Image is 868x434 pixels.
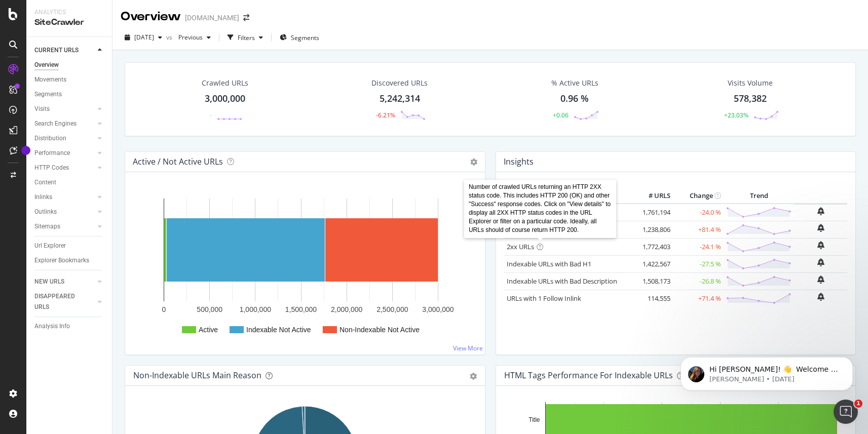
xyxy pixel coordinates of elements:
[34,207,57,217] div: Outlinks
[202,78,248,88] div: Crawled URLs
[205,92,245,105] div: 3,000,000
[34,89,62,100] div: Segments
[34,192,52,203] div: Inlinks
[553,111,569,120] div: +0.06
[285,305,317,313] text: 1,500,000
[331,305,362,313] text: 2,000,000
[504,370,673,380] div: HTML Tags Performance for Indexable URLs
[34,255,89,266] div: Explorer Bookmarks
[504,155,534,169] h4: Insights
[673,188,724,204] th: Change
[34,119,77,129] div: Search Engines
[243,14,249,21] div: arrow-right-arrow-left
[34,255,105,266] a: Explorer Bookmarks
[632,255,673,272] td: 1,422,567
[246,326,311,334] text: Indexable Not Active
[21,146,30,155] div: Tooltip anchor
[470,373,477,380] div: gear
[632,204,673,221] td: 1,761,194
[133,188,477,346] svg: A chart.
[276,29,323,46] button: Segments
[380,92,420,105] div: 5,242,314
[34,241,66,251] div: Url Explorer
[817,258,824,266] div: bell-plus
[34,74,66,85] div: Movements
[551,78,598,88] div: % Active URLs
[464,180,616,238] div: Number of crawled URLs returning an HTTP 2XX status code. This includes HTTP 200 (OK) and other "...
[507,259,591,268] a: Indexable URLs with Bad H1
[34,148,70,159] div: Performance
[34,60,105,70] a: Overview
[34,45,95,56] a: CURRENT URLS
[34,17,104,28] div: SiteCrawler
[174,29,215,46] button: Previous
[34,119,95,129] a: Search Engines
[734,92,767,105] div: 578,382
[34,291,86,312] div: DISAPPEARED URLS
[834,400,858,424] iframe: Intercom live chat
[34,133,95,144] a: Distribution
[673,238,724,255] td: -24.1 %
[673,221,724,238] td: +81.4 %
[34,89,105,100] a: Segments
[34,104,95,114] a: Visits
[673,272,724,290] td: -26.8 %
[529,416,540,423] text: Title
[34,148,95,159] a: Performance
[34,163,69,173] div: HTTP Codes
[673,290,724,307] td: +71.4 %
[185,13,239,23] div: [DOMAIN_NAME]
[133,155,223,169] h4: Active / Not Active URLs
[724,111,748,120] div: +23.03%
[632,272,673,290] td: 1,508,173
[817,275,824,284] div: bell-plus
[238,33,255,42] div: Filters
[166,33,174,42] span: vs
[673,204,724,221] td: -24.0 %
[507,294,581,303] a: URLs with 1 Follow Inlink
[854,400,862,408] span: 1
[507,277,617,286] a: Indexable URLs with Bad Description
[673,255,724,272] td: -27.5 %
[560,92,589,105] div: 0.96 %
[817,293,824,301] div: bell-plus
[34,277,95,287] a: NEW URLS
[632,238,673,255] td: 1,772,403
[34,207,95,217] a: Outlinks
[197,305,222,313] text: 500,000
[470,159,477,166] i: Options
[507,242,534,251] a: 2xx URLs
[34,163,95,173] a: HTTP Codes
[724,188,794,204] th: Trend
[210,111,212,120] div: -
[133,370,261,380] div: Non-Indexable URLs Main Reason
[34,277,64,287] div: NEW URLS
[174,33,203,42] span: Previous
[34,321,105,332] a: Analysis Info
[339,326,420,334] text: Non-Indexable Not Active
[291,33,319,42] span: Segments
[453,344,483,352] a: View More
[632,221,673,238] td: 1,238,806
[34,104,50,114] div: Visits
[240,305,271,313] text: 1,000,000
[34,177,105,188] a: Content
[34,221,95,232] a: Sitemaps
[134,33,154,42] span: 2025 Aug. 24th
[376,305,408,313] text: 2,500,000
[34,291,95,312] a: DISAPPEARED URLS
[632,188,673,204] th: # URLS
[34,74,105,85] a: Movements
[223,29,267,46] button: Filters
[422,305,454,313] text: 3,000,000
[34,241,105,251] a: Url Explorer
[728,78,773,88] div: Visits Volume
[121,29,166,46] button: [DATE]
[34,45,79,56] div: CURRENT URLS
[162,305,166,313] text: 0
[34,192,95,203] a: Inlinks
